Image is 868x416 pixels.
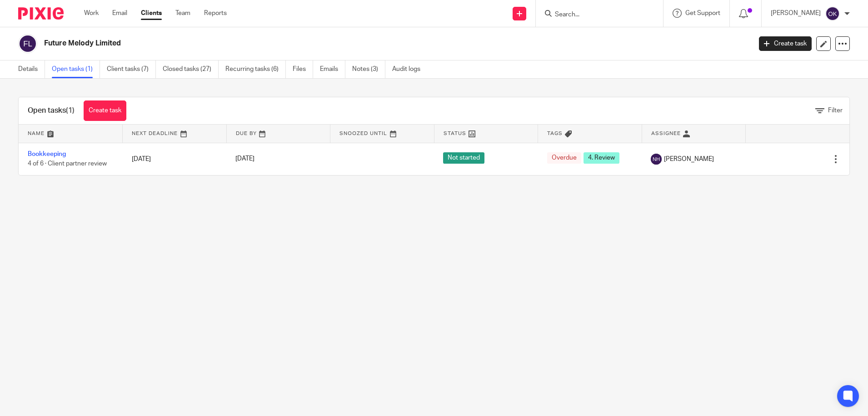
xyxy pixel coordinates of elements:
a: Reports [204,9,227,18]
img: Pixie [18,7,64,20]
a: Details [18,60,45,78]
span: Filter [828,107,843,114]
a: Closed tasks (27) [163,60,219,78]
a: Emails [320,60,345,78]
a: Recurring tasks (6) [225,60,286,78]
h2: Future Melody Limited [44,39,605,48]
a: Create task [84,100,126,121]
span: Overdue [547,152,581,164]
span: 4 of 6 · Client partner review [28,160,107,167]
span: Not started [443,152,484,164]
h1: Open tasks [28,106,75,115]
span: Get Support [685,10,720,16]
a: Bookkeeping [28,151,66,157]
a: Create task [759,36,812,51]
span: Status [444,131,466,136]
span: [DATE] [235,156,254,162]
span: (1) [66,107,75,114]
input: Search [554,11,636,19]
a: Team [175,9,190,18]
img: svg%3E [825,6,840,21]
a: Files [293,60,313,78]
span: 4. Review [584,152,619,164]
p: [PERSON_NAME] [771,9,821,18]
a: Email [112,9,127,18]
img: svg%3E [651,154,662,165]
a: Open tasks (1) [52,60,100,78]
span: [PERSON_NAME] [664,155,714,164]
img: svg%3E [18,34,37,53]
a: Clients [141,9,162,18]
span: Snoozed Until [339,131,387,136]
span: Tags [547,131,563,136]
td: [DATE] [123,143,227,175]
a: Work [84,9,99,18]
a: Audit logs [392,60,427,78]
a: Client tasks (7) [107,60,156,78]
a: Notes (3) [352,60,385,78]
